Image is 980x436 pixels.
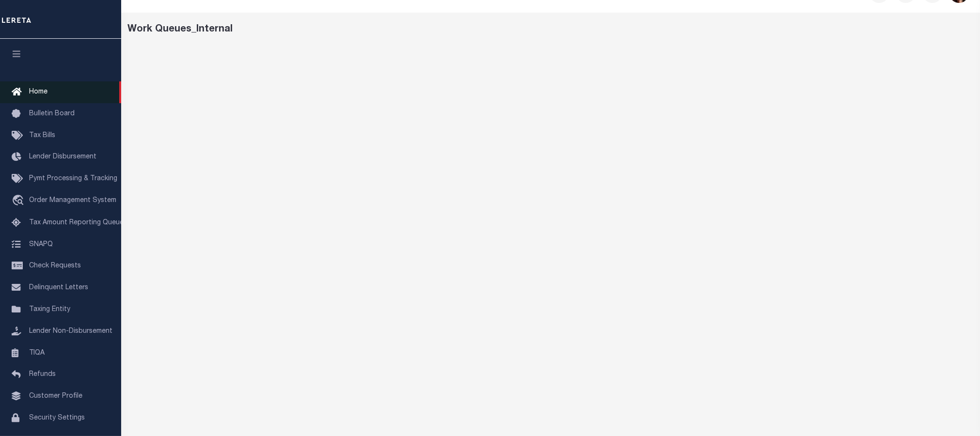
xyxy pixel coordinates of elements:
span: TIQA [29,349,45,356]
span: Tax Bills [29,132,55,139]
span: Refunds [29,371,56,378]
span: Customer Profile [29,393,82,400]
span: Taxing Entity [29,306,70,313]
span: Check Requests [29,263,81,269]
span: Delinquent Letters [29,284,88,291]
span: Order Management System [29,197,116,204]
span: Bulletin Board [29,110,75,117]
span: Lender Disbursement [29,154,96,160]
span: Lender Non-Disbursement [29,328,112,335]
span: Tax Amount Reporting Queue [29,219,124,226]
span: SNAPQ [29,241,53,248]
div: Work Queues_Internal [128,22,974,37]
span: Security Settings [29,415,85,421]
i: travel_explore [12,195,27,207]
span: Pymt Processing & Tracking [29,175,117,182]
span: Home [29,89,47,95]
